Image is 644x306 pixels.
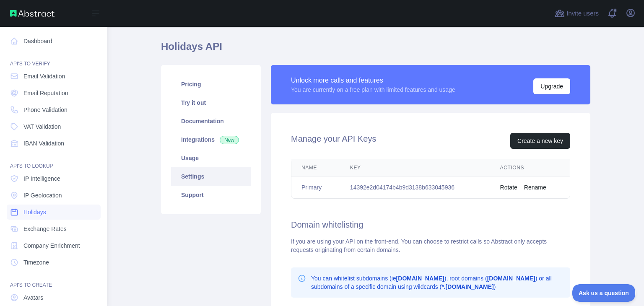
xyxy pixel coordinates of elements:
[7,290,101,305] a: Avatars
[291,237,570,254] div: If you are using your API on the front-end. You can choose to restrict calls so Abstract only acc...
[7,205,101,220] a: Holidays
[7,171,101,186] a: IP Intelligence
[7,102,101,117] a: Phone Validation
[291,159,340,176] th: Name
[23,139,64,148] span: IBAN Validation
[7,69,101,84] a: Email Validation
[23,122,61,131] span: VAT Validation
[23,174,60,183] span: IP Intelligence
[7,34,101,49] a: Dashboard
[7,119,101,134] a: VAT Validation
[171,112,251,130] a: Documentation
[7,188,101,203] a: IP Geolocation
[7,238,101,253] a: Company Enrichment
[171,130,251,149] a: Integrations New
[7,221,101,236] a: Exchange Rates
[572,284,636,302] iframe: Toggle Customer Support
[23,106,68,114] span: Phone Validation
[171,167,251,186] a: Settings
[7,136,101,151] a: IBAN Validation
[291,75,455,86] div: Unlock more calls and features
[23,241,80,250] span: Company Enrichment
[23,191,62,200] span: IP Geolocation
[553,7,600,20] button: Invite users
[23,293,43,302] span: Avatars
[171,186,251,204] a: Support
[7,50,101,67] div: API'S TO VERIFY
[7,153,101,169] div: API'S TO LOOKUP
[23,72,65,80] span: Email Validation
[396,275,444,282] b: [DOMAIN_NAME]
[533,78,570,94] button: Upgrade
[524,183,546,192] button: Rename
[510,133,570,149] button: Create a new key
[7,86,101,101] a: Email Reputation
[7,255,101,270] a: Timezone
[291,86,455,94] div: You are currently on a free plan with limited features and usage
[441,283,493,290] b: *.[DOMAIN_NAME]
[171,93,251,112] a: Try it out
[487,275,535,282] b: [DOMAIN_NAME]
[500,183,517,192] button: Rotate
[23,258,49,267] span: Timezone
[566,9,599,18] span: Invite users
[171,149,251,167] a: Usage
[7,272,101,288] div: API'S TO CREATE
[23,225,67,233] span: Exchange Rates
[291,133,376,149] h2: Manage your API Keys
[340,159,490,176] th: Key
[10,10,55,17] img: Abstract API
[340,176,490,199] td: 14392e2d04174b4b9d3138b633045936
[171,75,251,93] a: Pricing
[23,89,68,97] span: Email Reputation
[23,208,46,216] span: Holidays
[161,40,590,60] h1: Holidays API
[490,159,570,176] th: Actions
[220,136,239,144] span: New
[311,274,563,291] p: You can whitelist subdomains (ie ), root domains ( ) or all subdomains of a specific domain using...
[291,219,570,231] h2: Domain whitelisting
[291,176,340,199] td: Primary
